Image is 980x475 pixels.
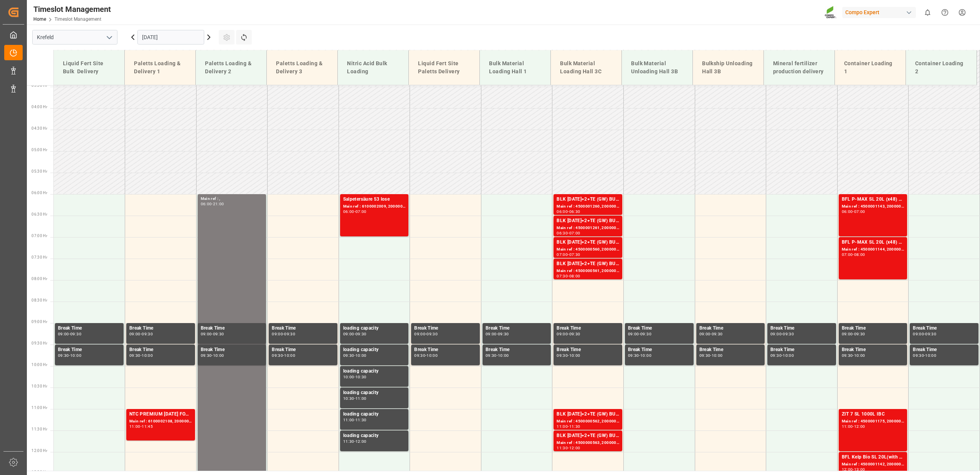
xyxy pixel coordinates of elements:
[557,231,568,235] div: 06:30
[201,354,212,357] div: 09:30
[854,354,865,357] div: 10:00
[770,56,828,79] div: Mineral fertilizer production delivery
[70,332,81,336] div: 09:30
[842,425,853,428] div: 11:00
[69,354,70,357] div: -
[568,210,569,213] div: -
[854,332,865,336] div: 09:30
[557,425,568,428] div: 11:00
[354,397,355,400] div: -
[213,202,224,206] div: 21:00
[842,196,904,203] div: BFL P-MAX SL 20L (x48) EG MTO
[426,332,438,336] div: 09:30
[58,325,121,332] div: Break Time
[568,332,569,336] div: -
[31,191,47,195] span: 06:00 Hr
[129,354,140,357] div: 09:30
[912,56,970,79] div: Container Loading 2
[557,210,568,213] div: 06:00
[842,253,853,256] div: 07:00
[782,332,783,336] div: -
[58,332,69,336] div: 09:00
[842,346,904,354] div: Break Time
[202,56,260,79] div: Paletts Loading & Delivery 2
[343,203,406,210] div: Main ref : 6100002009, 2000001541
[842,5,919,20] button: Compo Expert
[283,332,284,336] div: -
[569,446,580,450] div: 12:00
[425,332,426,336] div: -
[31,148,47,152] span: 05:00 Hr
[710,354,711,357] div: -
[854,253,865,256] div: 08:00
[842,7,916,18] div: Compo Expert
[842,454,904,461] div: BFL Kelp Bio SL 20L(with B)(x48) EGY MTOBFL KELP BIO SL (with B) 12x1L (x60) EGY;BFL P-MAX SL 12x...
[557,332,568,336] div: 09:00
[60,56,118,79] div: Liquid Fert Site Bulk Delivery
[414,354,425,357] div: 09:30
[497,354,498,357] div: -
[842,461,904,468] div: Main ref : 4500001142, 2000000350
[924,354,925,357] div: -
[936,4,954,21] button: Help Center
[925,332,936,336] div: 09:30
[137,30,204,45] input: DD.MM.YYYY
[213,332,224,336] div: 09:30
[853,253,854,256] div: -
[343,418,354,422] div: 11:00
[131,56,189,79] div: Paletts Loading & Delivery 1
[212,202,213,206] div: -
[201,202,212,206] div: 06:00
[842,246,904,253] div: Main ref : 4500001144, 2000000350
[272,332,283,336] div: 09:00
[913,325,975,332] div: Break Time
[343,375,354,379] div: 10:00
[33,16,46,22] a: Home
[699,354,711,357] div: 09:30
[140,332,142,336] div: -
[343,397,354,400] div: 10:30
[140,354,142,357] div: -
[640,332,651,336] div: 09:30
[343,332,354,336] div: 09:00
[31,234,47,238] span: 07:00 Hr
[639,354,640,357] div: -
[355,397,367,400] div: 11:00
[842,418,904,425] div: Main ref : 4500001175, 2000000991
[355,210,367,213] div: 07:00
[343,411,406,418] div: loading capacity
[31,341,47,345] span: 09:30 Hr
[425,354,426,357] div: -
[569,425,580,428] div: 11:30
[854,425,865,428] div: 12:00
[343,325,406,332] div: loading capacity
[557,274,568,278] div: 07:30
[557,217,619,225] div: BLK [DATE]+2+TE (GW) BULK
[414,332,425,336] div: 09:00
[557,225,619,231] div: Main ref : 4500001261, 2000001499
[568,253,569,256] div: -
[355,332,367,336] div: 09:30
[557,203,619,210] div: Main ref : 4500001260, 2000001499
[343,196,406,203] div: Salpetersäure 53 lose
[919,4,936,21] button: show 0 new notifications
[925,354,936,357] div: 10:00
[486,354,497,357] div: 09:30
[354,375,355,379] div: -
[31,169,47,173] span: 05:30 Hr
[343,210,354,213] div: 06:00
[486,56,544,79] div: Bulk Material Loading Hall 1
[640,354,651,357] div: 10:00
[201,332,212,336] div: 09:00
[142,425,153,428] div: 11:45
[557,325,619,332] div: Break Time
[639,332,640,336] div: -
[699,325,762,332] div: Break Time
[569,274,580,278] div: 08:00
[31,255,47,259] span: 07:30 Hr
[343,368,406,375] div: loading capacity
[770,332,782,336] div: 09:00
[854,210,865,213] div: 07:00
[31,320,47,324] span: 09:00 Hr
[201,346,263,354] div: Break Time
